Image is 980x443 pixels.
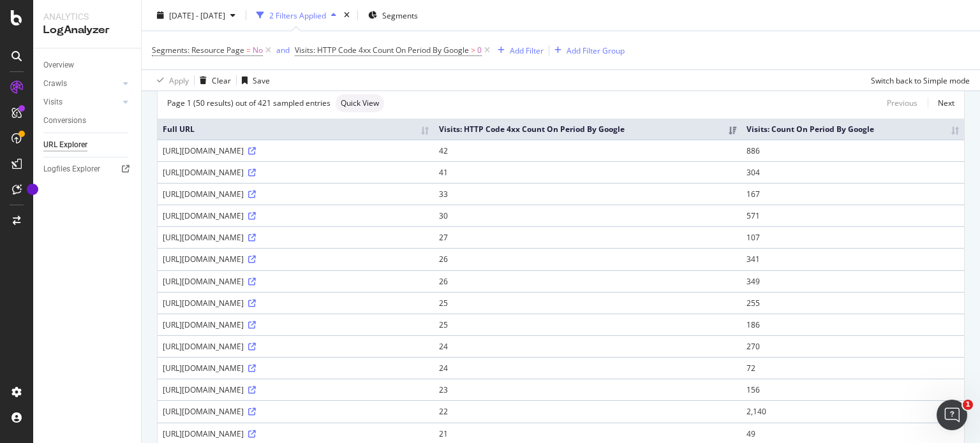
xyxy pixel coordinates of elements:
div: [URL][DOMAIN_NAME] [163,363,429,374]
div: [URL][DOMAIN_NAME] [163,210,429,221]
td: 167 [741,183,964,205]
div: [URL][DOMAIN_NAME] [163,276,429,287]
td: 26 [434,248,741,270]
td: 571 [741,205,964,226]
td: 27 [434,226,741,248]
div: times [341,9,352,22]
td: 72 [741,357,964,379]
div: [URL][DOMAIN_NAME] [163,189,429,200]
div: Switch back to Simple mode [871,75,970,85]
div: Save [253,75,270,85]
div: Clear [212,75,231,85]
div: Visits [43,96,63,109]
div: [URL][DOMAIN_NAME] [163,145,429,156]
iframe: Intercom live chat [937,400,967,430]
div: Conversions [43,114,86,127]
span: Quick View [341,99,379,107]
span: [DATE] - [DATE] [169,10,225,20]
span: = [246,45,251,55]
td: 186 [741,314,964,335]
td: 270 [741,335,964,357]
div: [URL][DOMAIN_NAME] [163,319,429,330]
button: and [276,44,290,56]
a: Overview [43,59,132,72]
div: 2 Filters Applied [269,10,326,20]
th: Visits: HTTP Code 4xx Count On Period By Google: activate to sort column ascending [434,119,741,140]
a: Conversions [43,114,132,127]
td: 25 [434,314,741,335]
td: 107 [741,226,964,248]
button: Segments [363,5,423,25]
td: 2,140 [741,400,964,422]
div: Add Filter [510,45,544,55]
span: Visits: HTTP Code 4xx Count On Period By Google [295,45,469,55]
td: 25 [434,292,741,314]
div: LogAnalyzer [43,23,131,38]
div: Tooltip anchor [27,184,38,195]
td: 30 [434,205,741,226]
td: 24 [434,335,741,357]
div: [URL][DOMAIN_NAME] [163,406,429,417]
th: Full URL: activate to sort column ascending [158,119,434,140]
td: 41 [434,161,741,183]
span: 0 [477,41,482,59]
button: Save [237,70,270,91]
td: 349 [741,270,964,292]
div: Add Filter Group [567,45,625,55]
div: [URL][DOMAIN_NAME] [163,428,429,439]
div: [URL][DOMAIN_NAME] [163,341,429,352]
td: 42 [434,140,741,161]
td: 341 [741,248,964,270]
div: Apply [169,75,189,85]
td: 23 [434,379,741,400]
div: [URL][DOMAIN_NAME] [163,254,429,265]
button: [DATE] - [DATE] [152,5,241,25]
td: 156 [741,379,964,400]
a: URL Explorer [43,138,132,152]
button: Add Filter Group [549,43,625,58]
div: Analytics [43,10,131,23]
button: Clear [195,70,231,91]
span: No [253,41,263,59]
td: 304 [741,161,964,183]
span: 1 [963,400,973,410]
div: [URL][DOMAIN_NAME] [163,298,429,309]
td: 26 [434,270,741,292]
div: [URL][DOMAIN_NAME] [163,232,429,243]
td: 255 [741,292,964,314]
button: 2 Filters Applied [251,5,341,25]
a: Crawls [43,77,119,91]
a: Next [928,94,954,112]
div: Page 1 (50 results) out of 421 sampled entries [167,98,330,108]
div: Crawls [43,77,67,91]
div: [URL][DOMAIN_NAME] [163,384,429,395]
td: 886 [741,140,964,161]
td: 22 [434,400,741,422]
span: Segments: Resource Page [152,45,244,55]
div: neutral label [336,94,384,112]
button: Switch back to Simple mode [866,70,970,91]
td: 24 [434,357,741,379]
div: [URL][DOMAIN_NAME] [163,167,429,178]
div: Overview [43,59,74,72]
div: and [276,45,290,55]
td: 33 [434,183,741,205]
th: Visits: Count On Period By Google: activate to sort column ascending [741,119,964,140]
span: Segments [382,10,418,20]
div: Logfiles Explorer [43,163,100,176]
a: Visits [43,96,119,109]
button: Add Filter [493,43,544,58]
a: Logfiles Explorer [43,163,132,176]
button: Apply [152,70,189,91]
span: > [471,45,475,55]
div: URL Explorer [43,138,87,152]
